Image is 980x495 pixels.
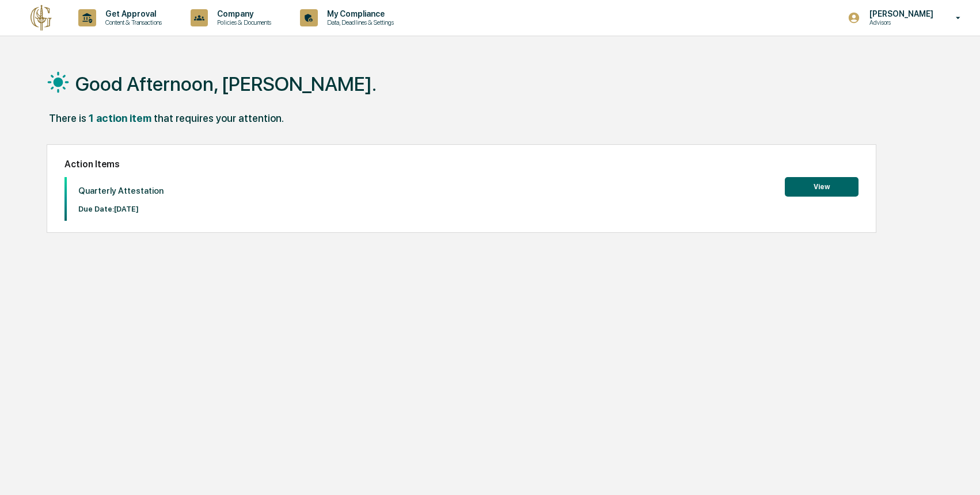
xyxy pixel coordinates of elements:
p: Advisors [860,18,939,26]
div: that requires your attention. [154,112,284,124]
p: Content & Transactions [96,18,168,26]
img: logo [28,4,55,32]
button: View [785,177,859,197]
p: Company [208,9,277,18]
p: Due Date: [DATE] [78,205,164,213]
p: Get Approval [96,9,168,18]
p: My Compliance [318,9,400,18]
h1: Good Afternoon, [PERSON_NAME]. [75,72,377,95]
p: Policies & Documents [208,18,277,26]
h2: Action Items [64,159,859,170]
a: View [785,181,859,191]
div: There is [49,112,86,124]
p: Quarterly Attestation [78,186,164,196]
div: 1 action item [89,112,151,124]
p: Data, Deadlines & Settings [318,18,400,26]
p: [PERSON_NAME] [860,9,939,18]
